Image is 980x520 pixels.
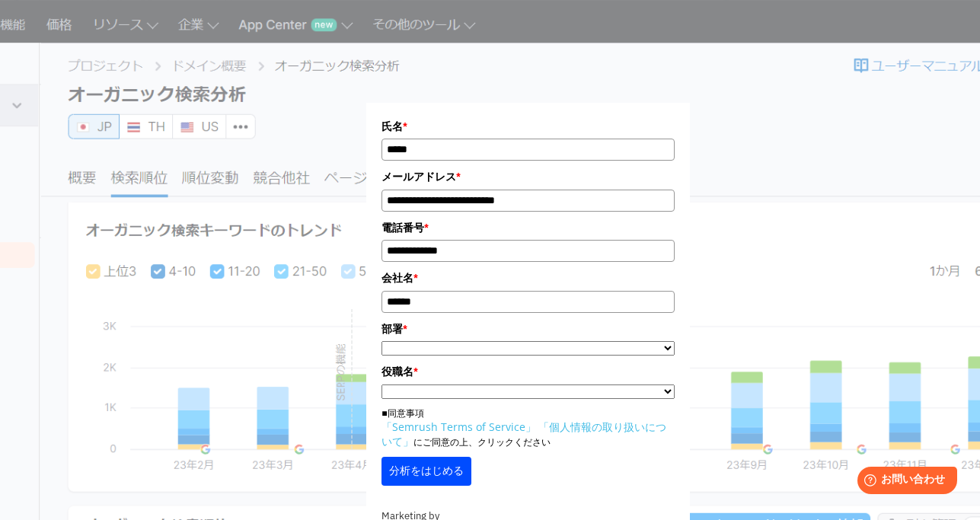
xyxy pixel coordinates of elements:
iframe: Help widget launcher [844,461,963,503]
label: 部署 [381,321,674,337]
p: ■同意事項 にご同意の上、クリックください [381,407,674,449]
label: 会社名 [381,270,674,286]
label: 電話番号 [381,219,674,236]
a: 「Semrush Terms of Service」 [381,420,536,434]
a: 「個人情報の取り扱いについて」 [381,420,666,448]
label: 役職名 [381,363,674,380]
label: メールアドレス [381,168,674,185]
button: 分析をはじめる [381,457,471,486]
label: 氏名 [381,118,674,135]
